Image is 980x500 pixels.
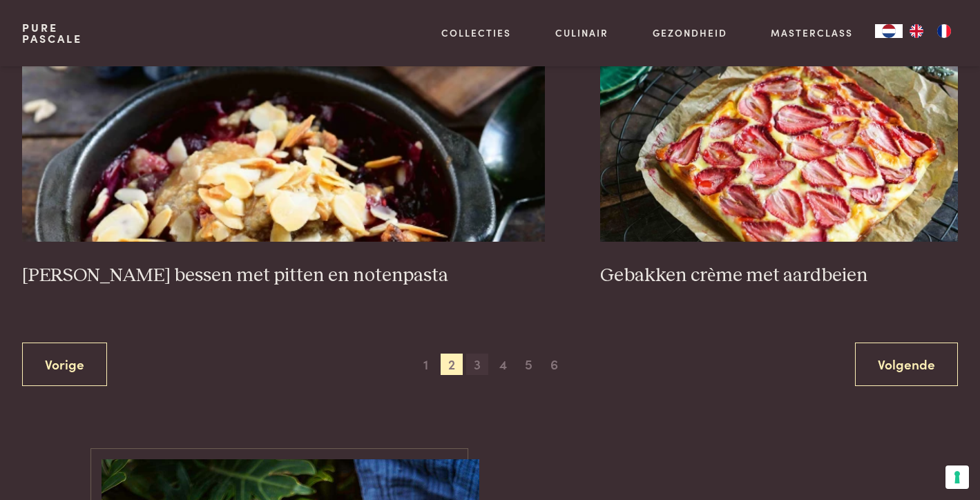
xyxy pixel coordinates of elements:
[22,22,82,44] a: PurePascale
[855,343,958,386] a: Volgende
[903,24,958,38] ul: Language list
[22,264,545,288] h3: [PERSON_NAME] bessen met pitten en notenpasta
[600,264,958,288] h3: Gebakken crème met aardbeien
[771,26,853,40] a: Masterclass
[930,24,958,38] a: FR
[441,26,511,40] a: Collecties
[875,24,903,38] div: Language
[875,24,958,38] aside: Language selected: Nederlands
[517,354,539,376] span: 5
[653,26,727,40] a: Gezondheid
[415,354,437,376] span: 1
[441,354,463,376] span: 2
[555,26,608,40] a: Culinair
[903,24,930,38] a: EN
[875,24,903,38] a: NL
[466,354,488,376] span: 3
[492,354,514,376] span: 4
[544,354,566,376] span: 6
[945,465,969,489] button: Uw voorkeuren voor toestemming voor trackingtechnologieën
[22,343,107,386] a: Vorige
